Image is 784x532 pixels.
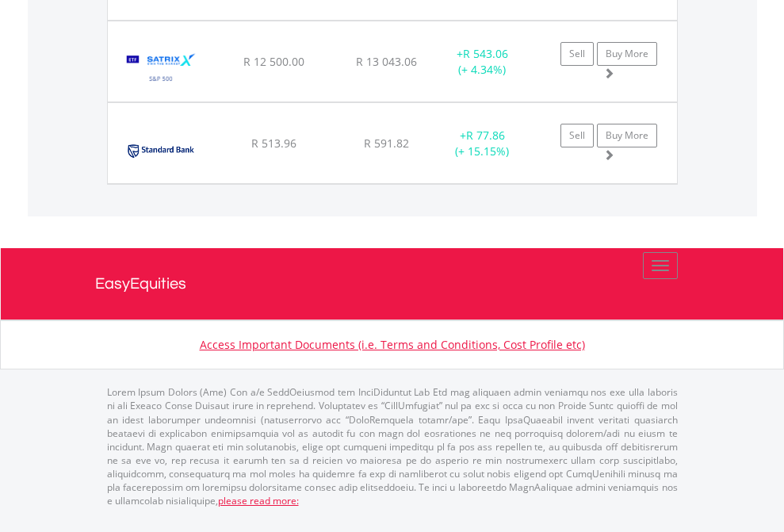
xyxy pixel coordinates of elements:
span: R 591.82 [364,136,409,151]
img: EQU.ZA.STX500.png [116,41,207,98]
div: + (+ 4.34%) [433,46,532,78]
span: R 543.06 [463,46,508,61]
span: R 13 043.06 [356,54,417,69]
a: Buy More [597,124,657,147]
span: R 77.86 [466,128,505,143]
a: Sell [560,124,594,147]
div: + (+ 15.15%) [433,128,532,159]
img: EQU.ZA.SBK.png [116,123,205,179]
span: R 12 500.00 [243,54,304,69]
a: EasyEquities [95,248,690,320]
a: Access Important Documents (i.e. Terms and Conditions, Cost Profile etc) [200,337,585,352]
a: Sell [560,42,594,66]
p: Lorem Ipsum Dolors (Ame) Con a/e SeddOeiusmod tem InciDiduntut Lab Etd mag aliquaen admin veniamq... [107,385,678,507]
a: Buy More [597,42,657,66]
a: please read more: [218,494,299,507]
span: R 513.96 [251,136,296,151]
